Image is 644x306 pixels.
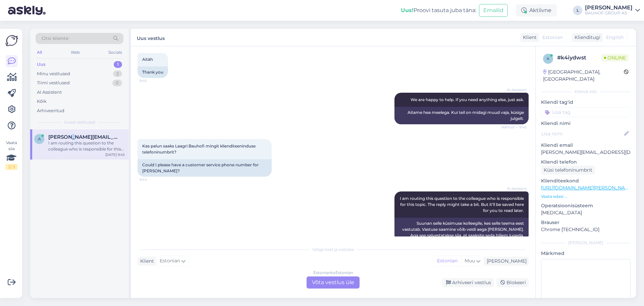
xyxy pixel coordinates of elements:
[307,276,360,289] div: Võta vestlus üle
[138,159,272,177] div: Could I please have a customer service phone number for [PERSON_NAME]?
[601,54,629,61] span: Online
[48,134,118,140] span: andres.lehtsaar1@gmail.com
[541,99,631,106] p: Kliendi tag'id
[541,107,631,117] input: Lisa tag
[48,140,125,152] div: I am routing this question to the colleague who is responsible for this topic. The reply might ta...
[541,89,631,95] div: Kliendi info
[160,257,180,265] span: Estonian
[107,48,123,57] div: Socials
[37,61,46,68] div: Uus
[37,107,64,114] div: Arhiveeritud
[516,4,557,16] div: Aktiivne
[140,78,165,83] span: 9:40
[37,89,62,96] div: AI Assistent
[606,34,624,41] span: English
[137,33,165,42] label: Uus vestlus
[5,34,18,47] img: Askly Logo
[401,7,414,13] b: Uus!
[541,219,631,226] p: Brauser
[547,56,550,61] span: k
[5,140,17,170] div: Vaata siia
[138,258,154,265] div: Klient
[501,186,527,191] span: AI Assistent
[138,247,529,253] div: Valige keel ja vastake
[541,142,631,149] p: Kliendi email
[541,120,631,127] p: Kliendi nimi
[64,119,95,125] span: Uued vestlused
[37,71,70,77] div: Minu vestlused
[465,258,475,264] span: Muu
[411,97,524,102] span: We are happy to help. If you need anything else, just ask.
[36,48,43,57] div: All
[114,61,122,68] div: 1
[501,125,527,130] span: Nähtud ✓ 9:40
[313,270,353,276] div: Estonian to Estonian
[541,177,631,184] p: Klienditeekond
[541,149,631,156] p: [PERSON_NAME][EMAIL_ADDRESS][DOMAIN_NAME]
[113,71,122,77] div: 2
[38,136,41,141] span: a
[541,130,623,137] input: Lisa nimi
[541,226,631,233] p: Chrome [TECHNICAL_ID]
[541,185,634,191] a: [URL][DOMAIN_NAME][PERSON_NAME]
[520,34,537,41] div: Klient
[138,67,168,78] div: Thank you
[5,164,17,170] div: 2 / 3
[501,87,527,92] span: AI Assistent
[585,5,640,16] a: [PERSON_NAME]BAUHOF GROUP AS
[573,6,582,15] div: L
[585,10,633,16] div: BAUHOF GROUP AS
[572,34,600,41] div: Klienditugi
[394,218,529,241] div: Suunan selle küsimuse kolleegile, kes selle teema eest vastutab. Vastuse saamine võib veidi aega ...
[434,256,461,266] div: Estonian
[69,48,81,57] div: Web
[484,258,527,265] div: [PERSON_NAME]
[541,240,631,246] div: [PERSON_NAME]
[496,278,529,287] div: Blokeeri
[142,143,257,155] span: Kas palun saaks Laagri Bauhofi mingit klienditeeninduse telefoninumbrit?
[541,166,595,175] div: Küsi telefoninumbrit
[543,69,624,83] div: [GEOGRAPHIC_DATA], [GEOGRAPHIC_DATA]
[541,250,631,257] p: Märkmed
[142,57,153,62] span: Aitäh
[105,152,125,157] div: [DATE] 9:45
[541,202,631,209] p: Operatsioonisüsteem
[479,4,508,17] button: Emailid
[112,80,122,86] div: 0
[140,177,165,182] span: 9:44
[541,159,631,166] p: Kliendi telefon
[557,54,601,62] div: # k4iydwst
[37,80,70,86] div: Tiimi vestlused
[541,193,631,200] p: Vaata edasi ...
[37,98,47,105] div: Kõik
[42,35,68,42] span: Otsi kliente
[400,196,525,213] span: I am routing this question to the colleague who is responsible for this topic. The reply might ta...
[541,209,631,216] p: [MEDICAL_DATA]
[442,278,494,287] div: Arhiveeri vestlus
[585,5,633,10] div: [PERSON_NAME]
[401,6,476,14] div: Proovi tasuta juba täna:
[542,34,563,41] span: Estonian
[394,107,529,124] div: Aitame hea meelega. Kui teil on midagi muud vaja, küsige julgelt.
